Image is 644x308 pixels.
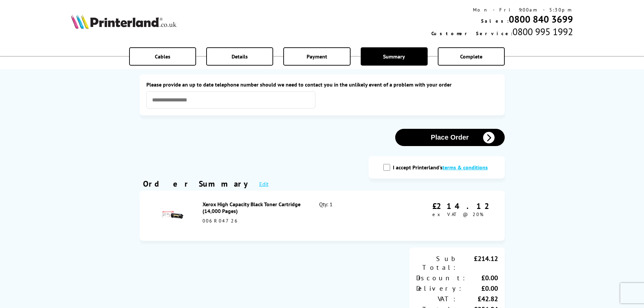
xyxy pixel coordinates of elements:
img: Printerland Logo [71,14,176,29]
span: Cables [155,53,170,60]
div: 006R04726 [202,218,305,224]
a: 0800 840 3699 [509,13,573,25]
a: Edit [259,181,268,187]
div: VAT: [416,294,457,303]
img: Xerox High Capacity Black Toner Cartridge (14,000 Pages) [161,203,185,227]
div: Order Summary [143,179,253,189]
span: Summary [383,53,405,60]
div: Xerox High Capacity Black Toner Cartridge (14,000 Pages) [202,201,305,214]
div: Qty: 1 [319,201,389,231]
div: Delivery: [416,284,463,293]
div: £0.00 [463,284,498,293]
div: £42.82 [457,294,498,303]
button: Place Order [395,129,505,146]
div: Discount: [416,274,467,282]
span: Sales: [481,18,509,24]
span: ex VAT @ 20% [432,211,483,217]
div: Mon - Fri 9:00am - 5:30pm [431,7,573,13]
a: modal_tc [443,164,488,171]
span: Payment [307,53,327,60]
label: Please provide an up to date telephone number should we need to contact you in the unlikely event... [146,81,498,88]
span: Complete [460,53,482,60]
span: 0800 995 1992 [512,25,573,38]
div: Sub Total: [416,254,457,272]
span: Customer Service: [431,30,512,37]
div: £214.12 [457,254,498,272]
div: £214.12 [432,201,495,211]
span: Details [232,53,248,60]
label: I accept Printerland's [393,164,491,171]
div: £0.00 [467,274,498,282]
